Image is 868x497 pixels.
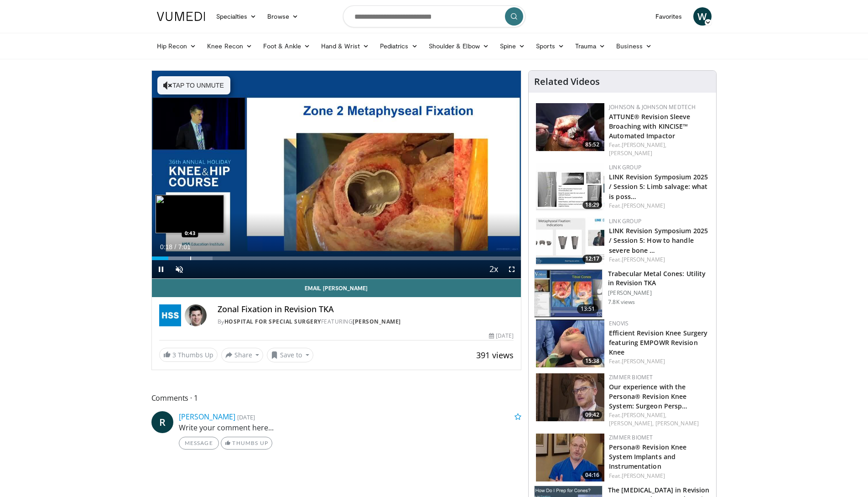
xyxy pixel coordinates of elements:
h4: Related Videos [534,76,600,87]
span: 15:38 [582,357,602,365]
span: 12:17 [582,255,602,263]
h3: Trabecular Metal Cones: Utility in Revision TKA [608,269,711,288]
a: Thumbs Up [221,437,272,450]
span: Comments 1 [151,392,522,404]
a: [PERSON_NAME], [622,411,666,419]
h4: Zonal Fixation in Revision TKA [218,304,514,314]
button: Share [221,348,264,362]
img: image.jpeg [156,195,224,233]
a: Foot & Ankle [258,37,316,55]
span: 85:52 [582,141,602,149]
a: Persona® Revision Knee System Implants and Instrumentation [609,443,686,471]
a: 3 Thumbs Up [159,348,218,362]
a: LINK Revision Symposium 2025 / Session 5: Limb salvage: what is poss… [609,173,708,200]
a: Spine [494,37,530,55]
div: Feat. [609,411,709,428]
a: W [693,7,712,26]
a: 12:17 [536,217,604,265]
video-js: Video Player [152,71,521,279]
span: 18:29 [582,201,602,209]
a: Email [PERSON_NAME] [152,279,521,297]
a: Hospital for Special Surgery [224,318,321,325]
div: [DATE] [489,332,514,340]
a: ATTUNE® Revision Sleeve Broaching with KINCISE™ Automated Impactor [609,112,690,140]
a: Hand & Wrist [316,37,374,55]
a: [PERSON_NAME] [622,472,665,480]
a: [PERSON_NAME] [622,256,665,263]
a: Shoulder & Elbow [423,37,494,55]
span: / [175,243,177,251]
a: Favorites [650,7,688,26]
a: Zimmer Biomet [609,434,653,441]
p: [PERSON_NAME] [608,289,711,297]
a: [PERSON_NAME] [609,149,652,157]
img: VuMedi Logo [157,12,205,21]
a: Our experience with the Persona® Revision Knee System: Surgeon Persp… [609,382,687,410]
a: 15:38 [536,319,604,367]
a: R [151,411,173,433]
input: Search topics, interventions [343,5,525,27]
small: [DATE] [237,413,255,421]
a: Hip Recon [151,37,202,55]
button: Pause [152,260,170,278]
a: Knee Recon [202,37,258,55]
a: Message [179,437,219,450]
span: 04:16 [582,471,602,479]
span: 0:18 [160,243,172,251]
button: Unmute [170,260,188,278]
img: Avatar [185,304,207,326]
button: Fullscreen [503,260,521,278]
a: [PERSON_NAME] [655,419,699,427]
img: 2c6dc023-217a-48ee-ae3e-ea951bf834f3.150x105_q85_crop-smart_upscale.jpg [536,319,604,367]
img: 463e9b81-8a9b-46df-ab8a-52de4decb3fe.150x105_q85_crop-smart_upscale.jpg [536,217,604,265]
img: ca84d45e-8f05-4bb2-8d95-5e9a3f95d8cb.150x105_q85_crop-smart_upscale.jpg [536,434,604,481]
p: Write your comment here... [179,422,522,433]
a: [PERSON_NAME], [609,419,654,427]
img: a6cc4739-87cc-4358-abd9-235c6f460cb9.150x105_q85_crop-smart_upscale.jpg [536,103,604,151]
a: 85:52 [536,103,604,151]
a: [PERSON_NAME] [179,412,235,422]
button: Save to [267,348,313,362]
div: By FEATURING [218,318,514,326]
a: Business [611,37,657,55]
a: Enovis [609,319,629,327]
a: Specialties [211,7,262,26]
a: Efficient Revision Knee Surgery featuring EMPOWR Revision Knee [609,329,707,356]
a: 18:29 [536,163,604,211]
img: Hospital for Special Surgery [159,304,181,326]
a: 04:16 [536,434,604,481]
img: 7b09b83e-8b07-49a9-959a-b57bd9bf44da.150x105_q85_crop-smart_upscale.jpg [536,373,604,421]
a: [PERSON_NAME] [353,318,401,325]
a: LINK Group [609,217,641,225]
a: Browse [262,7,304,26]
a: 13:51 Trabecular Metal Cones: Utility in Revision TKA [PERSON_NAME] 7.8K views [534,269,711,318]
div: Feat. [609,472,709,480]
div: Feat. [609,357,709,366]
a: LINK Group [609,163,641,171]
div: Progress Bar [152,256,521,260]
span: 391 views [476,350,514,361]
a: [PERSON_NAME], [622,141,666,149]
button: Playback Rate [484,260,503,278]
p: 7.8K views [608,298,635,306]
span: 7:01 [178,243,191,251]
span: 13:51 [577,304,599,314]
span: 3 [172,351,176,359]
a: Trauma [570,37,611,55]
img: 286158_0001_1.png.150x105_q85_crop-smart_upscale.jpg [535,270,602,317]
div: Feat. [609,141,709,157]
div: Feat. [609,256,709,264]
div: Feat. [609,202,709,210]
a: [PERSON_NAME] [622,357,665,365]
button: Tap to unmute [157,76,230,94]
a: LINK Revision Symposium 2025 / Session 5: How to handle severe bone … [609,226,708,254]
a: Zimmer Biomet [609,373,653,381]
span: 09:42 [582,411,602,419]
a: Sports [530,37,570,55]
img: cc288bf3-a1fa-4896-92c4-d329ac39a7f3.150x105_q85_crop-smart_upscale.jpg [536,163,604,211]
a: [PERSON_NAME] [622,202,665,209]
a: Johnson & Johnson MedTech [609,103,696,111]
a: Pediatrics [374,37,423,55]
